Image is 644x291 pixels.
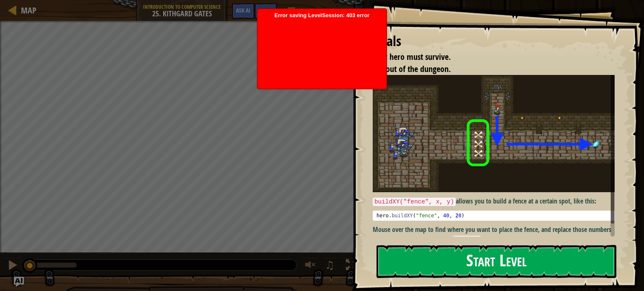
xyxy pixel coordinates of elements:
[362,63,613,75] li: Get out of the dungeon.
[302,258,319,275] button: Adjust volume
[262,12,382,86] span: Error saving LevelSession: 403 error
[373,32,615,51] div: Goals
[281,3,349,23] button: Game Menu
[373,196,621,206] p: allows you to build a fence at a certain spot, like this:
[323,258,339,275] button: ♫
[373,198,456,206] code: buildXY("fence", x, y)
[4,258,21,275] button: Ctrl + P: Pause
[373,225,621,244] p: Mouse over the map to find where you want to place the fence, and replace those numbers with the ...
[343,258,360,275] button: Toggle fullscreen
[259,6,273,14] span: Hints
[452,236,481,244] code: buildXY
[373,51,451,62] span: Your hero must survive.
[377,245,616,278] button: Start Level
[362,51,613,63] li: Your hero must survive.
[373,63,451,75] span: Get out of the dungeon.
[14,277,24,287] button: Ask AI
[373,75,621,192] img: Kithgard gates
[21,5,36,16] span: Map
[325,259,335,271] span: ♫
[236,6,250,14] span: Ask AI
[297,6,344,17] span: Game Menu
[17,5,36,16] a: Map
[232,3,254,19] button: Ask AI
